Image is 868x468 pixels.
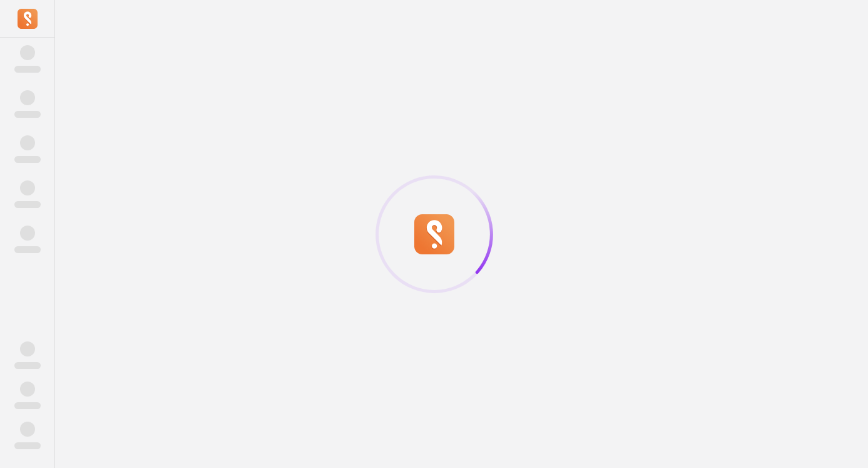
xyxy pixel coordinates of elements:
span: ‌ [20,135,35,150]
span: ‌ [20,226,35,241]
span: ‌ [14,66,41,73]
span: ‌ [20,90,35,105]
span: ‌ [14,156,41,163]
span: ‌ [14,442,41,449]
span: ‌ [14,362,41,369]
span: ‌ [20,341,35,356]
span: ‌ [14,246,41,253]
span: ‌ [14,201,41,208]
span: ‌ [20,180,35,195]
span: ‌ [14,402,41,409]
span: ‌ [14,111,41,118]
span: ‌ [20,382,35,397]
span: ‌ [20,45,35,60]
span: ‌ [20,422,35,437]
